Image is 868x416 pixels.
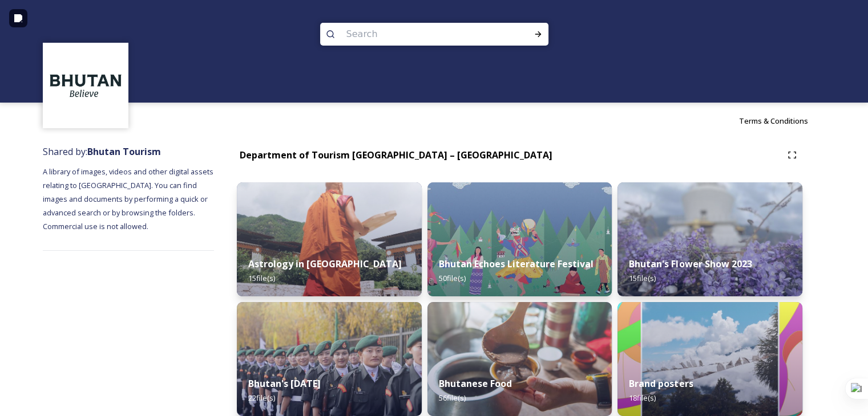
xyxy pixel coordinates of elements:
[617,182,802,296] img: Bhutan%2520Flower%2520Show2.jpg
[43,145,161,158] span: Shared by:
[439,393,466,403] span: 56 file(s)
[237,302,422,416] img: Bhutan%2520National%2520Day10.jpg
[629,258,752,270] strong: Bhutan's Flower Show 2023
[248,393,275,403] span: 22 file(s)
[45,44,127,127] img: BT_Logo_BB_Lockup_CMYK_High%2520Res.jpg
[237,182,422,296] img: _SCH1465.jpg
[87,145,161,158] strong: Bhutan Tourism
[341,22,497,47] input: Search
[240,149,552,161] strong: Department of Tourism [GEOGRAPHIC_DATA] – [GEOGRAPHIC_DATA]
[248,273,275,283] span: 15 file(s)
[739,116,808,126] span: Terms & Conditions
[439,377,512,390] strong: Bhutanese Food
[739,114,825,128] a: Terms & Conditions
[248,377,321,390] strong: Bhutan's [DATE]
[427,302,612,416] img: Bumdeling%2520090723%2520by%2520Amp%2520Sripimanwat-4.jpg
[439,258,594,270] strong: Bhutan Echoes Literature Festival
[617,302,802,416] img: Bhutan_Believe_800_1000_4.jpg
[629,393,656,403] span: 18 file(s)
[629,377,693,390] strong: Brand posters
[43,166,215,231] span: A library of images, videos and other digital assets relating to [GEOGRAPHIC_DATA]. You can find ...
[439,273,466,283] span: 50 file(s)
[629,273,656,283] span: 15 file(s)
[427,182,612,296] img: Bhutan%2520Echoes7.jpg
[248,258,402,270] strong: Astrology in [GEOGRAPHIC_DATA]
